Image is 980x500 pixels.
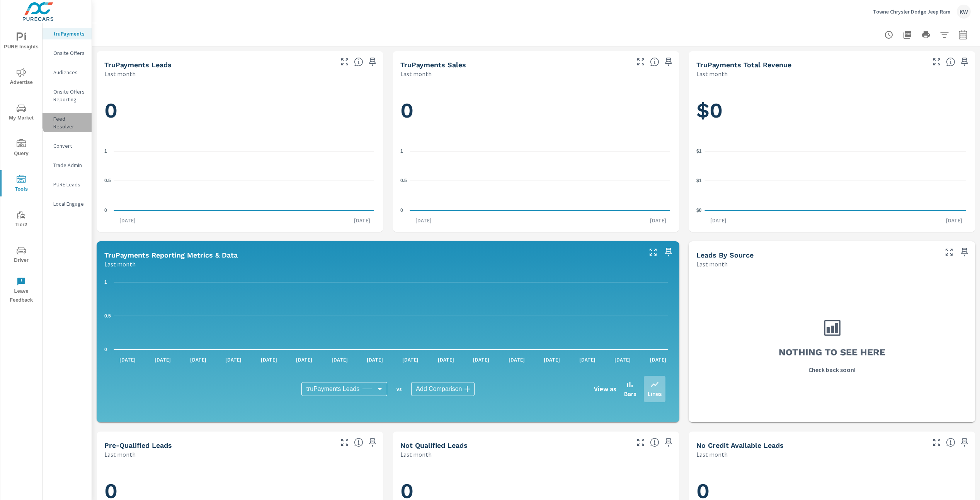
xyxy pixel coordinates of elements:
[43,140,92,152] div: Convert
[104,259,136,269] p: Last month
[104,97,376,124] h1: 0
[114,217,141,224] p: [DATE]
[104,61,172,69] h5: truPayments Leads
[624,389,636,398] p: Bars
[468,356,495,363] p: [DATE]
[946,438,955,447] span: A lead that has been submitted but has not gone through the credit application process.
[53,88,85,103] p: Onsite Offers Reporting
[53,30,85,38] p: truPayments
[503,356,530,363] p: [DATE]
[957,5,971,19] div: KW
[705,217,732,224] p: [DATE]
[635,56,647,68] button: Make Fullscreen
[400,69,432,78] p: Last month
[3,210,40,229] span: Tier2
[43,47,92,59] div: Onsite Offers
[43,28,92,39] div: truPayments
[53,115,85,130] p: Feed Resolver
[104,69,136,78] p: Last month
[696,259,728,269] p: Last month
[220,356,247,363] p: [DATE]
[696,208,702,213] text: $0
[3,175,40,194] span: Tools
[3,68,40,87] span: Advertise
[650,57,659,67] span: Number of sales matched to a truPayments lead. [Source: This data is sourced from the dealer's DM...
[696,178,702,183] text: $1
[808,365,856,374] p: Check back soon!
[53,142,85,150] p: Convert
[647,246,659,258] button: Make Fullscreen
[931,436,943,449] button: Make Fullscreen
[696,148,702,154] text: $1
[104,450,136,459] p: Last month
[696,441,784,449] h5: No Credit Available Leads
[538,356,565,363] p: [DATE]
[937,27,952,43] button: Apply Filters
[104,441,172,449] h5: Pre-Qualified Leads
[104,347,107,352] text: 0
[958,56,971,68] span: Save this to your personalized report
[354,438,363,447] span: A basic review has been done and approved the credit worthiness of the lead by the configured cre...
[53,181,85,188] p: PURE Leads
[662,56,675,68] span: Save this to your personalized report
[0,23,42,308] div: nav menu
[635,436,647,449] button: Make Fullscreen
[411,382,474,396] div: Add Comparison
[662,246,675,258] span: Save this to your personalized report
[43,159,92,171] div: Trade Admin
[326,356,353,363] p: [DATE]
[104,280,107,285] text: 1
[104,178,111,183] text: 0.5
[696,69,728,78] p: Last month
[958,246,971,258] span: Save this to your personalized report
[918,27,934,43] button: Print Report
[185,356,212,363] p: [DATE]
[53,200,85,208] p: Local Engage
[696,61,791,69] h5: truPayments Total Revenue
[354,57,363,67] span: The number of truPayments leads.
[400,450,432,459] p: Last month
[366,56,379,68] span: Save this to your personalized report
[339,436,351,449] button: Make Fullscreen
[104,251,238,259] h5: truPayments Reporting Metrics & Data
[931,56,943,68] button: Make Fullscreen
[400,441,468,449] h5: Not Qualified Leads
[609,356,636,363] p: [DATE]
[650,438,659,447] span: A basic review has been done and has not approved the credit worthiness of the lead by the config...
[574,356,601,363] p: [DATE]
[645,217,672,224] p: [DATE]
[301,382,387,396] div: truPayments Leads
[3,277,40,305] span: Leave Feedback
[696,97,968,124] h1: $0
[387,386,411,392] p: vs
[43,179,92,190] div: PURE Leads
[255,356,282,363] p: [DATE]
[662,436,675,449] span: Save this to your personalized report
[43,86,92,105] div: Onsite Offers Reporting
[349,217,376,224] p: [DATE]
[779,346,885,359] h3: Nothing to see here
[696,251,754,259] h5: Leads By Source
[114,356,141,363] p: [DATE]
[400,148,403,154] text: 1
[53,161,85,169] p: Trade Admin
[104,208,107,213] text: 0
[900,27,915,43] button: "Export Report to PDF"
[410,217,437,224] p: [DATE]
[3,104,40,123] span: My Market
[53,49,85,57] p: Onsite Offers
[149,356,176,363] p: [DATE]
[306,385,359,393] span: truPayments Leads
[958,436,971,449] span: Save this to your personalized report
[361,356,388,363] p: [DATE]
[291,356,318,363] p: [DATE]
[400,178,407,183] text: 0.5
[43,113,92,132] div: Feed Resolver
[400,97,672,124] h1: 0
[955,27,971,43] button: Select Date Range
[104,148,107,154] text: 1
[400,61,466,69] h5: truPayments Sales
[43,67,92,78] div: Audiences
[3,32,40,51] span: PURE Insights
[104,313,111,319] text: 0.5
